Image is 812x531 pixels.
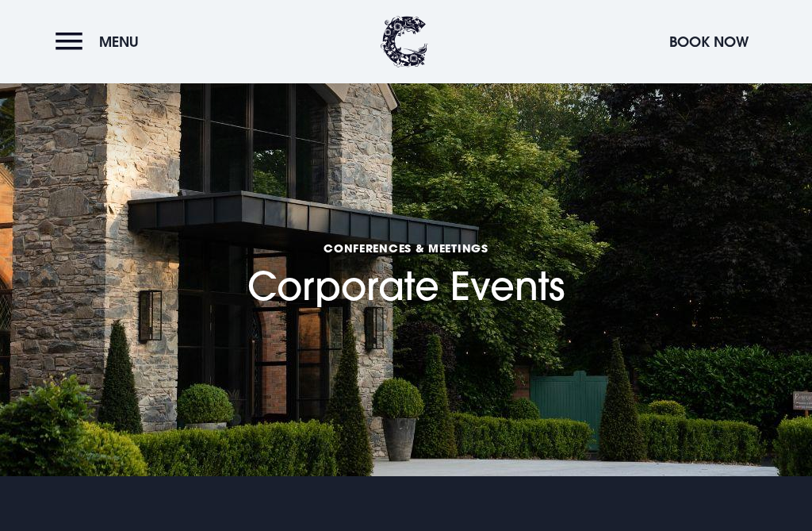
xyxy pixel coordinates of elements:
[247,240,565,256] span: Conferences & Meetings
[661,25,756,59] button: Book Now
[381,16,428,67] img: Clandeboye Lodge
[56,25,147,59] button: Menu
[247,175,565,310] h1: Corporate Events
[99,33,139,51] span: Menu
